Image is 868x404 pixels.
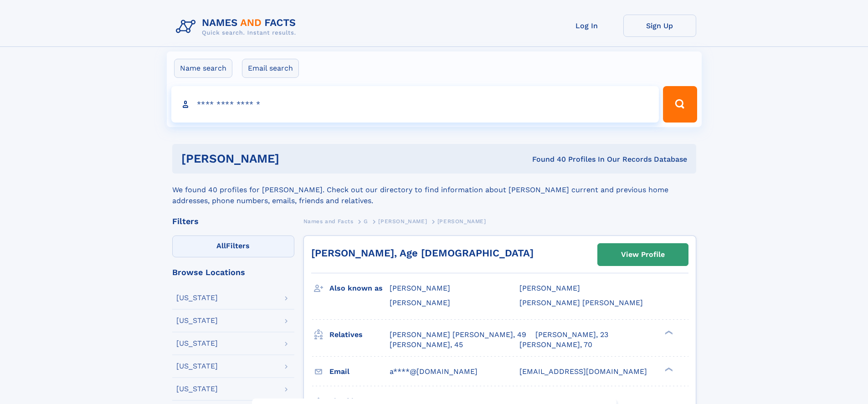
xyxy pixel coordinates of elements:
[329,327,390,343] h3: Relatives
[535,330,608,340] a: [PERSON_NAME], 23
[171,86,659,123] input: search input
[329,364,390,379] h3: Email
[172,268,294,276] div: Browse Locations
[329,281,390,296] h3: Also known as
[519,340,592,350] a: [PERSON_NAME], 70
[621,244,665,265] div: View Profile
[663,366,673,372] div: ❯
[406,154,687,164] div: Found 40 Profiles In Our Records Database
[437,218,486,225] span: [PERSON_NAME]
[176,294,218,302] div: [US_STATE]
[519,298,643,307] span: [PERSON_NAME] [PERSON_NAME]
[172,15,303,39] img: Logo Names and Facts
[550,15,623,37] a: Log In
[176,363,218,370] div: [US_STATE]
[390,284,450,292] span: [PERSON_NAME]
[519,367,647,376] span: [EMAIL_ADDRESS][DOMAIN_NAME]
[378,215,427,227] a: [PERSON_NAME]
[378,218,427,225] span: [PERSON_NAME]
[242,59,299,78] label: Email search
[663,329,673,335] div: ❯
[390,330,526,340] a: [PERSON_NAME] [PERSON_NAME], 49
[176,317,218,324] div: [US_STATE]
[176,340,218,347] div: [US_STATE]
[172,174,696,206] div: We found 40 profiles for [PERSON_NAME]. Check out our directory to find information about [PERSON...
[364,215,368,227] a: G
[663,86,697,123] button: Search Button
[172,235,294,257] label: Filters
[181,153,406,164] h1: [PERSON_NAME]
[390,298,450,307] span: [PERSON_NAME]
[519,284,580,292] span: [PERSON_NAME]
[172,217,294,225] div: Filters
[174,59,232,78] label: Name search
[598,244,688,266] a: View Profile
[390,340,463,350] a: [PERSON_NAME], 45
[216,241,226,250] span: All
[303,215,354,227] a: Names and Facts
[311,247,534,259] a: [PERSON_NAME], Age [DEMOGRAPHIC_DATA]
[364,218,368,225] span: G
[623,15,696,37] a: Sign Up
[176,385,218,393] div: [US_STATE]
